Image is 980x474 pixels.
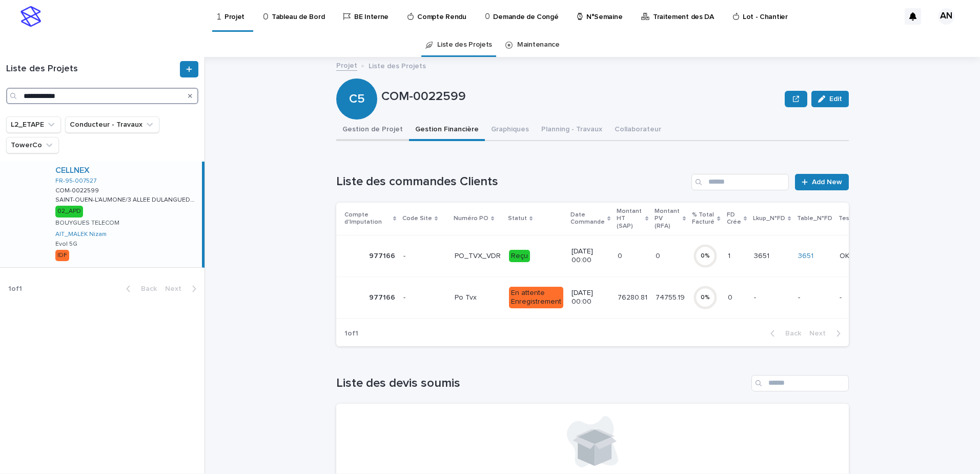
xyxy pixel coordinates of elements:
[55,166,90,175] a: CELLNEX
[508,213,527,224] p: Statut
[6,88,198,104] input: Search
[55,185,101,194] p: COM-0022599
[762,329,805,338] button: Back
[571,247,609,265] p: [DATE] 00:00
[344,209,391,228] p: Compte d'Imputation
[65,116,159,133] button: Conducteur - Travaux
[369,250,397,261] p: 977166
[751,375,849,391] input: Search
[21,6,41,27] img: stacker-logo-s-only.png
[55,194,200,204] p: SAINT-OUEN-L'AUMONE/3 ALLEE DULANGUEDOC
[691,174,789,190] input: Search
[693,252,718,260] div: 0 %
[754,250,771,261] p: 3651
[656,250,662,261] p: 0
[369,291,397,302] p: 977166
[728,250,732,261] p: 1
[727,209,741,228] p: FD Crée
[693,294,718,301] div: 0 %
[618,250,624,261] p: 0
[161,284,205,293] button: Next
[728,291,734,302] p: 0
[455,291,479,302] p: Po Tvx
[336,321,366,346] p: 1 of 1
[840,250,851,261] p: OK
[336,376,747,391] h1: Liste des devis soumis
[403,250,407,261] p: -
[798,293,831,302] p: -
[409,120,485,141] button: Gestion Financière
[618,291,649,302] p: 76280.81
[165,285,188,292] span: Next
[692,209,714,228] p: % Total Facturé
[369,60,426,71] p: Liste des Projets
[829,95,842,103] span: Edit
[135,285,157,292] span: Back
[336,50,377,106] div: C5
[938,8,954,25] div: AN
[570,209,605,228] p: Date Commande
[608,120,667,141] button: Collaborateur
[336,276,907,318] tr: 977166977166 -- Po TvxPo Tvx En attente Enregistrement[DATE] 00:0076280.8176280.81 74755.1974755....
[336,235,907,276] tr: 977166977166 -- PO_TVX_VDRPO_TVX_VDR Reçu[DATE] 00:0000 00 0%11 36513651 3651 OKOK
[571,289,609,306] p: [DATE] 00:00
[55,241,77,248] p: Evol 5G
[6,137,59,153] button: TowerCo
[55,220,119,227] p: BOUYGUES TELECOM
[403,291,407,302] p: -
[811,91,849,107] button: Edit
[517,33,560,57] a: Maintenance
[402,213,432,224] p: Code Site
[798,252,813,261] a: 3651
[617,206,643,232] p: Montant HT (SAP)
[55,250,69,261] div: IDF
[6,116,61,133] button: L2_ETAPE
[797,213,832,224] p: Table_N°FD
[839,213,876,224] p: Test_budget
[55,231,107,238] a: AIT_MALEK Nizam
[809,330,832,337] span: Next
[509,250,530,263] div: Reçu
[381,89,781,104] p: COM-0022599
[118,284,161,293] button: Back
[336,174,687,189] h1: Liste des commandes Clients
[840,291,844,302] p: -
[795,174,849,190] a: Add New
[753,213,785,224] p: Lkup_N°FD
[55,177,96,185] a: FR-95-007527
[336,120,409,141] button: Gestion de Projet
[509,287,563,308] div: En attente Enregistrement
[455,250,503,261] p: PO_TVX_VDR
[779,330,801,337] span: Back
[6,64,178,75] h1: Liste des Projets
[805,329,849,338] button: Next
[655,206,680,232] p: Montant PV (RFA)
[437,33,492,57] a: Liste des Projets
[454,213,488,224] p: Numéro PO
[754,291,758,302] p: -
[535,120,608,141] button: Planning - Travaux
[485,120,535,141] button: Graphiques
[336,59,357,71] a: Projet
[812,179,842,186] span: Add New
[55,206,83,217] div: 02_APD
[656,291,687,302] p: 74755.19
